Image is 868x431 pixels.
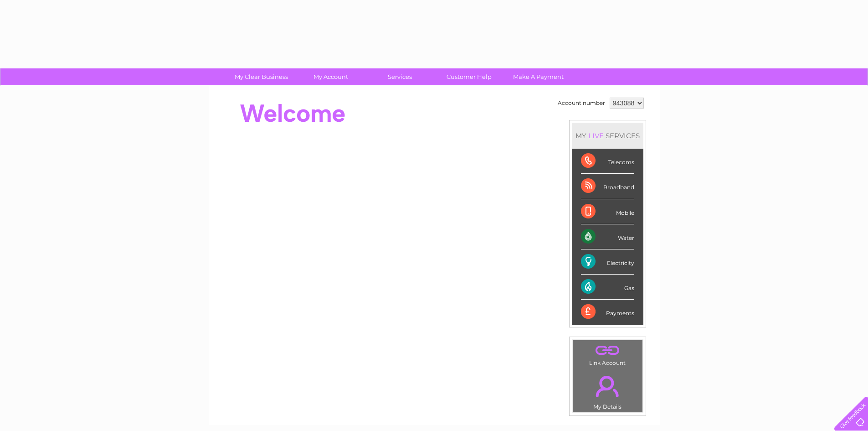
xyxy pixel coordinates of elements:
[586,131,606,140] div: LIVE
[572,340,643,369] td: Link Account
[581,199,634,224] div: Mobile
[555,95,607,111] td: Account number
[224,68,299,85] a: My Clear Business
[501,68,576,85] a: Make A Payment
[575,370,640,402] a: .
[572,123,643,149] div: MY SERVICES
[581,174,634,199] div: Broadband
[575,343,640,358] a: .
[581,224,634,249] div: Water
[431,68,507,85] a: Customer Help
[572,368,643,413] td: My Details
[581,149,634,174] div: Telecoms
[362,68,437,85] a: Services
[293,68,368,85] a: My Account
[581,275,634,300] div: Gas
[581,300,634,324] div: Payments
[581,249,634,275] div: Electricity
